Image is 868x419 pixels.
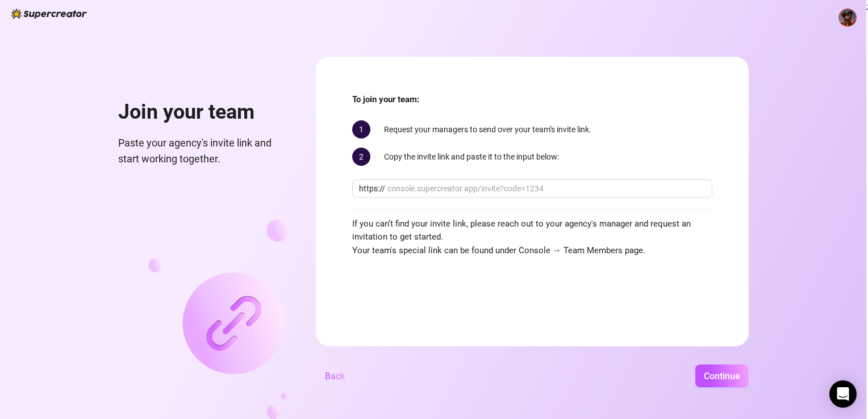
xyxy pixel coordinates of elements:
[118,100,289,125] h1: Join your team
[316,364,354,387] button: Back
[352,148,370,166] span: 2
[387,182,706,195] input: console.supercreator.app/invite?code=1234
[359,182,385,195] span: https://
[118,135,289,167] span: Paste your agency's invite link and start working together.
[352,120,370,139] span: 1
[352,94,419,104] strong: To join your team:
[352,217,712,258] span: If you can’t find your invite link, please reach out to your agency's manager and request an invi...
[352,120,712,139] div: Request your managers to send over your team’s invite link.
[695,364,749,387] button: Continue
[704,371,740,382] span: Continue
[11,9,87,19] img: logo
[352,148,712,166] div: Copy the invite link and paste it to the input below:
[325,371,345,382] span: Back
[839,9,856,26] img: ACg8ocJF_4jf5mJl4WK-UDNWpHxp4KRo4R-nFUBER4cSYoAqJEgcYcW2=s96-c
[829,380,857,408] div: Open Intercom Messenger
